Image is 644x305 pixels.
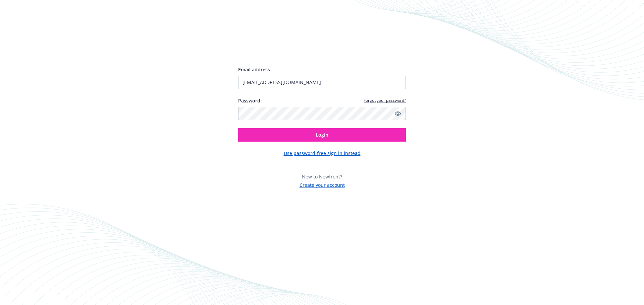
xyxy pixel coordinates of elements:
span: Email address [238,66,270,73]
button: Use password-free sign in instead [284,150,361,157]
label: Password [238,97,260,104]
img: Newfront logo [238,42,302,54]
button: Login [238,128,406,142]
input: Enter your email [238,76,406,89]
button: Create your account [300,180,345,188]
input: Enter your password [238,107,406,120]
span: Login [316,132,328,138]
span: New to Newfront? [302,173,342,180]
a: Show password [394,109,402,118]
a: Forgot your password? [364,97,406,103]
